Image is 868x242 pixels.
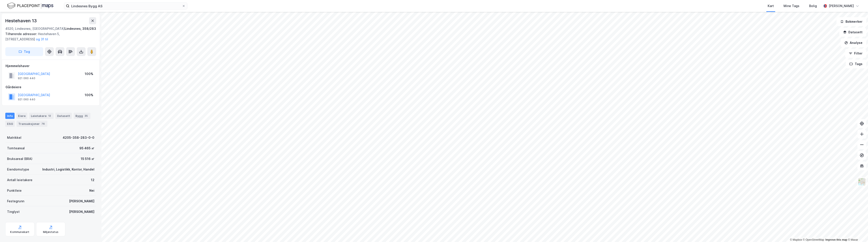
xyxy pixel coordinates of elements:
[846,221,868,242] div: Kontrollprogram for chat
[18,77,35,80] div: 921 060 440
[6,84,96,90] div: Gårdeiere
[768,3,774,9] div: Kart
[29,113,54,119] div: Leietakere
[17,121,47,127] div: Transaksjoner
[63,135,94,140] div: 4205-358-283-0-0
[74,113,90,119] div: Bygg
[6,63,96,69] div: Hjemmelshaver
[41,122,46,126] div: 76
[841,38,866,47] button: Analyse
[7,177,32,183] div: Antall leietakere
[47,114,52,118] div: 12
[81,156,94,161] div: 15 516 ㎡
[85,71,93,77] div: 100%
[55,113,72,119] div: Datasett
[829,3,854,9] div: [PERSON_NAME]
[790,238,802,241] a: Mapbox
[825,238,847,241] a: Improve this map
[5,113,15,119] div: Info
[10,230,29,234] div: Kommunekart
[845,49,866,58] button: Filter
[91,177,94,183] div: 12
[5,47,43,56] button: Tag
[784,3,799,9] div: Mine Tags
[7,156,32,161] div: Bruksareal (BRA)
[803,238,824,241] a: OpenStreetMap
[18,98,35,101] div: 921 060 440
[5,17,37,24] div: Hestehaven 13
[858,178,866,186] img: Z
[7,2,53,10] img: logo.f888ab2527a4732fd821a326f86c7f29.svg
[839,28,866,37] button: Datasett
[7,199,24,204] div: Festegrunn
[846,221,868,242] iframe: Chat Widget
[79,146,94,151] div: 95 465 ㎡
[16,113,27,119] div: Eiere
[89,188,94,193] div: Nei
[5,121,15,127] div: ESG
[7,167,29,172] div: Eiendomstype
[7,146,25,151] div: Tomteareal
[5,31,93,42] div: Hestehaven 5, [STREET_ADDRESS]
[5,26,65,31] div: 4520, Lindesnes, [GEOGRAPHIC_DATA]
[42,167,94,172] div: Industri, Logistikk, Kontor, Handel
[43,230,58,234] div: Miljøstatus
[65,26,96,31] div: Lindesnes, 358/283
[7,135,21,140] div: Matrikkel
[846,60,866,68] button: Tags
[7,209,20,214] div: Tinglyst
[69,3,182,9] input: Søk på adresse, matrikkel, gårdeiere, leietakere eller personer
[69,199,94,204] div: [PERSON_NAME]
[85,92,93,98] div: 100%
[7,188,22,193] div: Punktleie
[809,3,817,9] div: Bolig
[836,17,866,26] button: Bokmerker
[5,32,38,36] span: Tilhørende adresser:
[84,114,89,118] div: 35
[69,209,94,214] div: [PERSON_NAME]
